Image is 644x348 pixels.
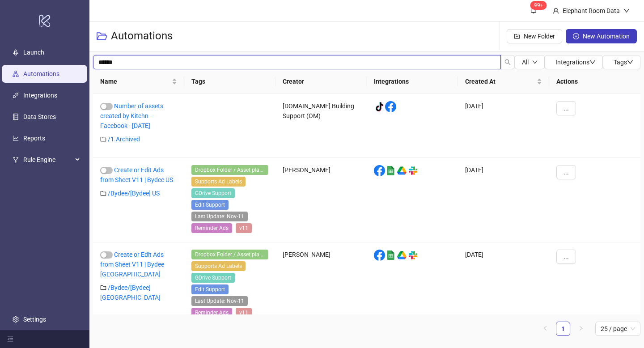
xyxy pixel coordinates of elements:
span: GDrive Support [191,273,235,283]
span: Reminder Ads [191,223,232,233]
span: New Folder [524,33,555,40]
button: Tagsdown [603,55,640,69]
span: bell [530,7,537,13]
button: right [574,322,588,336]
button: New Automation [566,29,637,43]
div: [DATE] [458,242,549,327]
span: left [542,326,548,331]
th: Actions [549,69,640,94]
button: New Folder [507,29,562,43]
span: Created At [465,76,535,86]
span: ... [563,169,569,176]
a: Launch [23,49,44,56]
span: Edit Support [191,200,229,210]
th: Tags [184,69,275,94]
span: search [504,59,511,65]
span: folder-add [514,33,520,39]
span: down [623,8,630,14]
span: Tags [614,59,633,66]
li: 1 [556,322,570,336]
button: Integrationsdown [545,55,603,69]
button: ... [556,101,576,115]
span: Reminder Ads [191,308,232,318]
div: [PERSON_NAME] [275,158,367,242]
a: Settings [23,316,46,323]
div: [DATE] [458,158,549,242]
span: Dropbox Folder / Asset placement detection [191,250,268,259]
a: Create or Edit Ads from Sheet V11 | Bydee US [100,166,173,183]
sup: 1646 [530,1,547,10]
span: Supports Ad Labels [191,261,246,271]
span: folder-open [97,31,107,42]
a: Automations [23,70,59,77]
span: menu-fold [7,336,13,342]
a: Integrations [23,92,57,99]
span: fork [13,157,19,163]
div: [PERSON_NAME] [275,242,367,327]
button: left [538,322,552,336]
span: v11 [236,308,252,318]
span: folder [100,136,106,142]
span: v11 [236,223,252,233]
a: Number of assets created by Kitchn - Facebook - [DATE] [100,102,163,129]
th: Created At [458,69,549,94]
div: [DATE] [458,94,549,158]
span: plus-circle [573,33,579,39]
span: ... [563,253,569,260]
li: Previous Page [538,322,552,336]
div: Page Size [595,322,640,336]
button: Alldown [515,55,545,69]
span: Edit Support [191,284,229,294]
span: down [532,59,538,65]
span: ... [563,105,569,112]
a: /Bydee/[Bydee] [GEOGRAPHIC_DATA] [100,284,161,301]
li: Next Page [574,322,588,336]
th: Creator [275,69,367,94]
a: Reports [23,135,45,142]
a: /1.Archived [108,136,140,143]
span: Supports Ad Labels [191,177,246,187]
span: New Automation [583,33,630,40]
span: Rule Engine [23,151,72,169]
span: 25 / page [601,322,635,335]
h3: Automations [111,29,173,43]
span: right [578,326,584,331]
div: Elephant Room Data [559,6,623,16]
span: down [627,59,633,65]
span: GDrive Support [191,188,235,198]
div: [DOMAIN_NAME] Building Support (OM) [275,94,367,158]
button: ... [556,165,576,179]
span: Last Update: Nov-11 [191,296,248,306]
a: Data Stores [23,113,56,120]
span: Last Update: Nov-11 [191,212,248,221]
span: All [522,59,529,66]
a: 1 [556,322,570,335]
a: Create or Edit Ads from Sheet V11 | Bydee [GEOGRAPHIC_DATA] [100,251,164,278]
span: folder [100,190,106,196]
span: Dropbox Folder / Asset placement detection [191,165,268,175]
span: folder [100,284,106,291]
span: Name [100,76,170,86]
th: Integrations [367,69,458,94]
button: ... [556,250,576,264]
span: user [553,8,559,14]
a: /Bydee/[Bydee] US [108,190,160,197]
span: down [589,59,596,65]
th: Name [93,69,184,94]
span: Integrations [555,59,596,66]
